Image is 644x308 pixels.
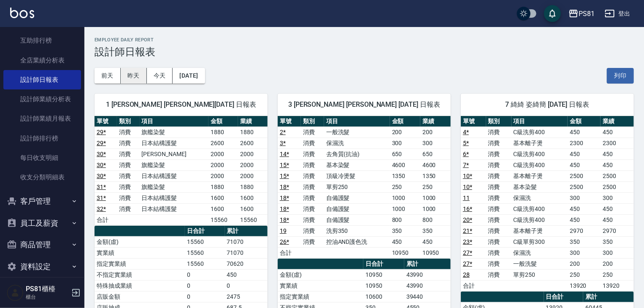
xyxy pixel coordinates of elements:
td: 自備護髮 [324,192,390,203]
p: 櫃台 [26,293,69,301]
a: 每日收支明細 [3,148,81,168]
td: 消費 [301,214,324,225]
td: 450 [601,159,634,170]
td: 保濕洗 [511,192,568,203]
th: 日合計 [185,226,225,237]
td: 2000 [238,170,268,181]
th: 業績 [420,116,451,127]
span: 1 [PERSON_NAME] [PERSON_NAME][DATE] 日報表 [105,100,257,109]
td: 消費 [117,159,139,170]
th: 單號 [95,116,117,127]
td: 1000 [420,203,451,214]
td: 13920 [568,280,601,291]
td: 消費 [117,138,139,149]
td: 消費 [486,269,511,280]
h2: Employee Daily Report [95,37,634,43]
td: 0 [185,291,225,302]
td: 450 [601,203,634,214]
th: 日合計 [363,259,404,270]
table: a dense table [278,116,451,259]
td: C級洗剪400 [511,203,568,214]
button: 前天 [95,68,121,84]
td: 450 [601,149,634,159]
td: [PERSON_NAME] [140,149,209,159]
td: 消費 [486,258,511,269]
span: 7 綺綺 姿綺簡 [DATE] 日報表 [471,100,624,109]
td: 消費 [117,203,139,214]
td: 消費 [301,170,324,181]
td: 基本離子燙 [511,138,568,149]
td: 250 [568,269,601,280]
td: 2000 [238,159,268,170]
a: 設計師排行榜 [3,129,81,148]
td: 日本結構護髮 [140,203,209,214]
td: 1600 [208,203,238,214]
td: 13920 [601,280,634,291]
a: 11 [463,195,470,201]
td: 日本結構護髮 [140,170,209,181]
td: 300 [568,247,601,258]
td: C級洗剪400 [511,214,568,225]
td: C級洗剪400 [511,127,568,138]
td: 消費 [486,236,511,247]
td: 2970 [601,225,634,236]
td: 15560 [238,214,268,225]
td: 消費 [301,225,324,236]
td: 消費 [486,181,511,192]
td: 消費 [486,127,511,138]
td: 2475 [225,291,268,302]
td: 2000 [208,149,238,159]
td: 450 [568,203,601,214]
h3: 設計師日報表 [95,46,634,58]
td: 1600 [238,203,268,214]
td: 自備護髮 [324,214,390,225]
td: 250 [420,181,451,192]
a: 設計師業績月報表 [3,109,81,128]
td: 200 [390,127,420,138]
td: 消費 [117,192,139,203]
th: 累計 [583,292,634,303]
td: 1000 [390,192,420,203]
button: 登出 [601,6,634,22]
td: 350 [420,225,451,236]
th: 金額 [208,116,238,127]
td: 2500 [601,181,634,192]
td: 指定實業績 [95,258,185,269]
td: 15560 [185,236,225,247]
td: 1600 [238,192,268,203]
button: 昨天 [121,68,147,84]
td: 基本離子燙 [511,170,568,181]
td: 消費 [301,138,324,149]
td: 實業績 [278,280,363,291]
th: 金額 [568,116,601,127]
td: 消費 [486,170,511,181]
td: 1350 [390,170,420,181]
td: 10950 [390,247,420,258]
td: 350 [601,236,634,247]
td: 1000 [420,192,451,203]
td: 實業績 [95,247,185,258]
td: 日本結構護髮 [140,138,209,149]
th: 業績 [601,116,634,127]
td: 基本離子燙 [511,225,568,236]
td: 不指定實業績 [95,269,185,280]
div: PS81 [579,8,595,19]
td: 2600 [238,138,268,149]
button: 今天 [147,68,173,84]
td: 1880 [208,127,238,138]
button: 商品管理 [3,234,81,256]
th: 類別 [117,116,139,127]
th: 類別 [301,116,324,127]
td: 消費 [301,192,324,203]
td: 2500 [601,170,634,181]
td: 200 [601,258,634,269]
td: 43990 [404,269,451,280]
button: 員工及薪資 [3,212,81,234]
td: 自備護髮 [324,203,390,214]
td: 金額(虛) [95,236,185,247]
td: 洗剪350 [324,225,390,236]
td: 消費 [486,203,511,214]
td: 10950 [363,280,404,291]
th: 業績 [238,116,268,127]
td: 300 [601,247,634,258]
